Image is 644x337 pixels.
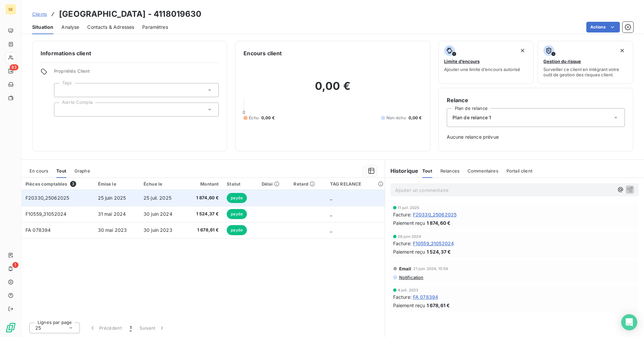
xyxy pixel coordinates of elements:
span: 0,00 € [261,115,275,121]
span: Relances [440,168,460,174]
span: Aucune relance prévue [447,134,625,140]
span: 0 [243,110,245,115]
span: 30 mai 2023 [98,227,127,233]
span: 25 juin 2025 [98,195,126,201]
h6: Relance [447,96,625,104]
span: payée [227,225,247,235]
span: payée [227,209,247,219]
input: Ajouter une valeur [60,107,65,113]
span: Contacts & Adresses [87,24,134,30]
button: Précédent [85,321,126,335]
div: Open Intercom Messenger [621,314,637,330]
span: 1 678,61 € [189,227,219,233]
span: En cours [30,168,48,174]
span: 4 juil. 2023 [398,288,419,292]
span: 25 juil. 2025 [144,195,171,201]
h6: Historique [385,167,419,175]
button: Limite d’encoursAjouter une limite d’encours autorisé [438,41,534,84]
span: Tout [56,168,66,174]
div: TAG RELANCE [330,181,381,187]
button: Suivant [136,321,169,335]
span: 30 juin 2023 [144,227,172,233]
span: Plan de relance 1 [452,114,491,121]
span: Gestion du risque [543,59,581,64]
span: _ [330,227,332,233]
span: Clients [32,11,47,17]
span: Paiement reçu [393,248,425,255]
span: F20330_25062025 [25,195,69,201]
span: 30 juin 2024 [144,211,172,217]
span: Échu [249,115,259,121]
span: Paiement reçu [393,302,425,309]
h3: [GEOGRAPHIC_DATA] - 4118019630 [59,8,202,20]
span: _ [330,195,332,201]
span: Situation [32,24,53,30]
button: Actions [586,22,620,32]
span: Graphe [74,168,90,174]
div: Pièces comptables [25,181,90,187]
span: Non-échu [386,115,406,121]
span: FA 078394 [25,227,51,233]
h6: Informations client [41,49,219,57]
span: Ajouter une limite d’encours autorisé [444,67,520,72]
button: 1 [126,321,136,335]
div: SE [5,4,16,15]
h2: 0,00 € [244,79,422,99]
span: Facture : [393,211,412,218]
span: Limite d’encours [444,59,480,64]
span: Analyse [61,24,79,30]
span: 11 juil. 2025 [398,206,420,210]
span: 1 678,61 € [427,302,450,309]
a: Clients [32,11,47,17]
img: Logo LeanPay [5,322,16,333]
input: Ajouter une valeur [60,87,65,93]
h6: Encours client [244,49,282,57]
span: 31 mai 2024 [98,211,126,217]
span: 1 [130,325,131,331]
span: Paramètres [142,24,168,30]
div: Délai [262,181,286,187]
div: Montant [189,181,219,187]
span: Portail client [506,168,532,174]
span: Surveiller ce client en intégrant votre outil de gestion des risques client. [543,67,628,77]
button: Gestion du risqueSurveiller ce client en intégrant votre outil de gestion des risques client. [538,41,633,84]
div: Statut [227,181,253,187]
span: Notification [398,275,424,280]
span: Facture : [393,240,412,247]
span: F10559_31052024 [25,211,66,217]
span: 0,00 € [409,115,422,121]
span: Propriétés Client [54,68,219,78]
div: Émise le [98,181,136,187]
span: F20330_25062025 [413,211,457,218]
span: Commentaires [468,168,498,174]
span: 83 [10,64,18,70]
span: FA 078394 [413,293,438,300]
div: Échue le [144,181,181,187]
span: Paiement reçu [393,219,425,226]
span: 1 524,37 € [189,211,219,217]
span: 1 524,37 € [427,248,451,255]
span: Facture : [393,293,412,300]
span: 1 874,60 € [427,219,451,226]
span: _ [330,211,332,217]
div: Retard [293,181,322,187]
span: Tout [422,168,432,174]
span: 25 [35,325,41,331]
span: 21 juin 2024, 15:56 [413,267,448,271]
span: 1 [12,262,18,268]
span: 3 [70,181,76,187]
span: payée [227,193,247,203]
span: Email [399,266,412,271]
span: 1 874,60 € [189,195,219,201]
span: F10559_31052024 [413,240,454,247]
span: 28 juin 2024 [398,234,421,239]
